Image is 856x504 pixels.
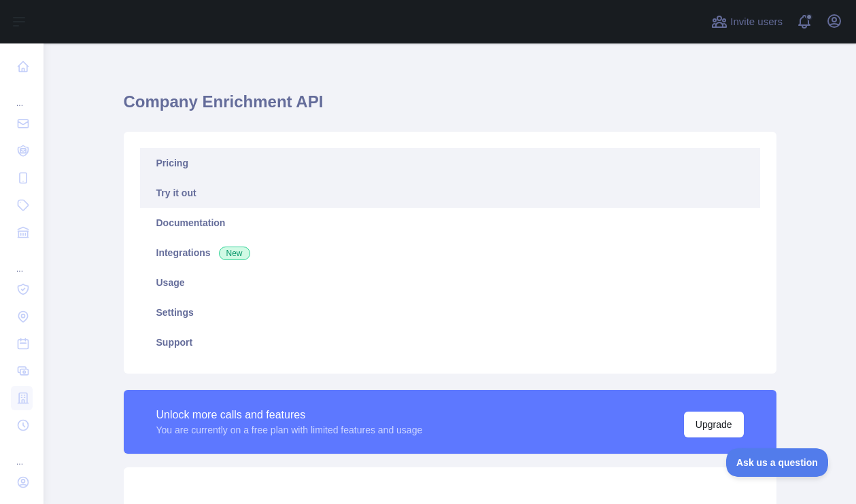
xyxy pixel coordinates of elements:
iframe: Toggle Customer Support [726,448,829,477]
a: Usage [140,268,760,298]
span: Invite users [730,14,783,30]
div: ... [11,247,33,274]
a: Integrations New [140,238,760,268]
div: You are currently on a free plan with limited features and usage [156,423,423,437]
a: Pricing [140,148,760,178]
div: Unlock more calls and features [156,407,423,423]
span: New [219,247,250,260]
a: Support [140,327,760,357]
a: Settings [140,298,760,327]
div: ... [11,440,33,467]
button: Invite users [708,11,785,33]
h1: Company Enrichment API [124,91,776,124]
div: ... [11,82,33,109]
a: Try it out [140,178,760,208]
a: Documentation [140,208,760,238]
button: Upgrade [684,412,744,437]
